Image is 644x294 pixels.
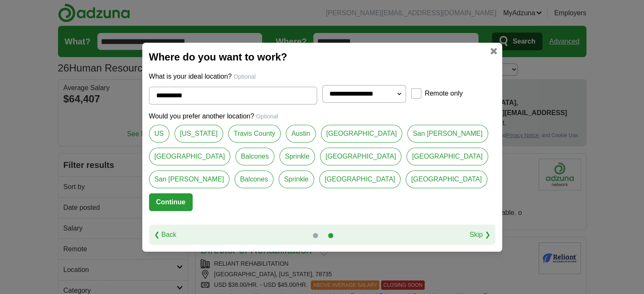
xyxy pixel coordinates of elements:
[235,148,274,165] a: Balcones
[154,230,177,240] a: ❮ Back
[228,125,281,143] a: Travis County
[320,148,402,165] a: [GEOGRAPHIC_DATA]
[149,125,169,143] a: US
[406,170,487,188] a: [GEOGRAPHIC_DATA]
[149,71,495,82] p: What is your ideal location?
[286,125,315,143] a: Austin
[279,148,315,165] a: Sprinkle
[149,148,231,165] a: [GEOGRAPHIC_DATA]
[407,125,488,143] a: San [PERSON_NAME]
[319,170,401,188] a: [GEOGRAPHIC_DATA]
[174,125,223,143] a: [US_STATE]
[149,111,495,121] p: Would you prefer another location?
[406,148,488,165] a: [GEOGRAPHIC_DATA]
[425,88,463,99] label: Remote only
[235,170,274,188] a: Balcones
[256,113,278,120] span: Optional
[149,170,230,188] a: San [PERSON_NAME]
[470,230,490,240] a: Skip ❯
[321,125,403,143] a: [GEOGRAPHIC_DATA]
[279,170,314,188] a: Sprinkle
[149,193,193,211] button: Continue
[234,73,256,80] span: Optional
[149,49,495,65] h2: Where do you want to work?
